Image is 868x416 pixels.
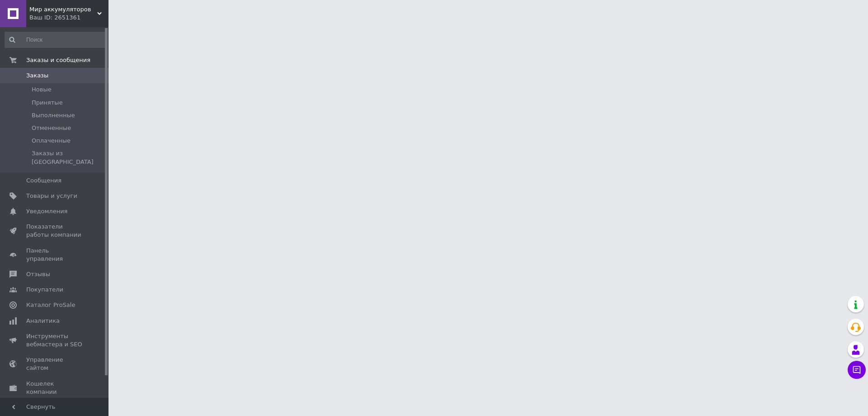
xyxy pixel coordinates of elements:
[26,356,84,372] span: Управление сайтом
[26,301,75,309] span: Каталог ProSale
[26,380,84,396] span: Кошелек компании
[26,207,67,215] span: Уведомления
[26,332,84,349] span: Инструменты вебмастера и SEO
[29,14,108,22] div: Ваш ID: 2651361
[32,124,71,132] span: Отмененные
[848,361,866,379] button: Чат с покупателем
[5,32,107,48] input: Поиск
[26,177,61,185] span: Сообщения
[26,192,77,200] span: Товары и услуги
[26,317,60,325] span: Аналитика
[26,286,63,294] span: Покупатели
[32,137,71,145] span: Оплаченные
[29,5,97,14] span: Мир аккумуляторов
[32,111,75,120] span: Выполненные
[32,99,63,107] span: Принятые
[26,56,90,64] span: Заказы и сообщения
[32,149,106,166] span: Заказы из [GEOGRAPHIC_DATA]
[32,86,52,94] span: Новые
[26,72,48,80] span: Заказы
[26,270,50,278] span: Отзывы
[26,223,84,239] span: Показатели работы компании
[26,247,84,263] span: Панель управления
